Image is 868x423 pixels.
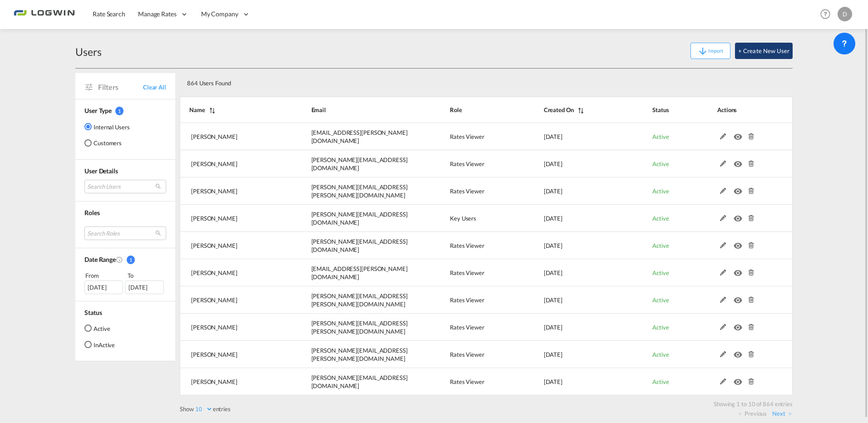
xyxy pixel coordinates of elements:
[14,4,75,25] img: bc73a0e0d8c111efacd525e4c8ad7d32.png
[191,242,237,249] span: [PERSON_NAME]
[116,256,123,263] md-icon: Created On
[180,286,289,314] td: Leong Vicky
[450,351,484,358] span: Rates Viewer
[84,256,116,263] span: Date Range
[289,123,427,150] td: abhishek.sarin@logwin-logistics.com
[521,341,630,368] td: 2025-08-04
[180,97,289,123] th: Name
[125,280,164,294] div: [DATE]
[84,271,124,280] div: From
[544,378,562,385] span: [DATE]
[84,122,130,131] md-radio-button: Internal Users
[544,133,562,140] span: [DATE]
[521,97,630,123] th: Created On
[521,314,630,341] td: 2025-08-05
[180,259,289,286] td: Dharshini Ruddra
[84,280,123,294] div: [DATE]
[127,256,135,264] span: 1
[194,405,213,413] select: Showentries
[427,286,521,314] td: Rates Viewer
[450,324,484,331] span: Rates Viewer
[652,187,669,195] span: Active
[734,158,745,165] md-icon: icon-eye
[138,10,177,19] span: Manage Rates
[84,107,112,114] span: User Type
[289,232,427,259] td: anne-kathrin.besling@logwin-logistics.com
[98,82,143,92] span: Filters
[84,209,100,216] span: Roles
[450,242,484,249] span: Rates Viewer
[544,160,562,167] span: [DATE]
[180,123,289,150] td: Abhishek Sarin
[772,409,792,418] a: Next
[183,72,729,91] div: 864 Users Found
[521,259,630,286] td: 2025-08-07
[184,395,793,408] div: Showing 1 to 10 of 864 entries
[311,211,408,226] span: [PERSON_NAME][EMAIL_ADDRESS][DOMAIN_NAME]
[84,324,115,333] md-radio-button: Active
[289,259,427,286] td: ruddra.dharshini@logwin-logistics.com
[652,242,669,249] span: Active
[630,97,695,123] th: Status
[521,123,630,150] td: 2025-08-13
[450,215,476,222] span: Key Users
[450,160,484,167] span: Rates Viewer
[652,215,669,222] span: Active
[311,129,408,144] span: [EMAIL_ADDRESS][PERSON_NAME][DOMAIN_NAME]
[180,341,289,368] td: Peter Nowak
[450,133,484,140] span: Rates Viewer
[311,265,408,280] span: [EMAIL_ADDRESS][PERSON_NAME][DOMAIN_NAME]
[652,378,669,385] span: Active
[544,187,562,195] span: [DATE]
[289,177,427,205] td: falguni.poojary@logwin-logistics.com
[734,213,745,219] md-icon: icon-eye
[521,286,630,314] td: 2025-08-07
[652,296,669,304] span: Active
[427,341,521,368] td: Rates Viewer
[180,232,289,259] td: Anne-Kathrin Besling
[289,286,427,314] td: vicky.leong@logwin-logistics.com
[180,405,231,413] label: Show entries
[84,309,102,316] span: Status
[191,351,237,358] span: [PERSON_NAME]
[427,97,521,123] th: Role
[191,160,237,167] span: [PERSON_NAME]
[652,351,669,358] span: Active
[521,205,630,232] td: 2025-08-12
[289,97,427,123] th: Email
[427,232,521,259] td: Rates Viewer
[289,314,427,341] td: patrick.tutaj@logwin-logistics.com
[544,296,562,304] span: [DATE]
[75,44,102,59] div: Users
[427,150,521,177] td: Rates Viewer
[289,150,427,177] td: jayesh.tupe@logwin-logistics.com
[84,340,115,349] md-radio-button: InActive
[544,242,562,249] span: [DATE]
[191,296,237,304] span: [PERSON_NAME]
[427,314,521,341] td: Rates Viewer
[734,267,745,274] md-icon: icon-eye
[289,341,427,368] td: peter.nowak@logwin-logistics.com
[450,269,484,276] span: Rates Viewer
[311,156,408,172] span: [PERSON_NAME][EMAIL_ADDRESS][DOMAIN_NAME]
[652,324,669,331] span: Active
[84,138,130,148] md-radio-button: Customers
[427,259,521,286] td: Rates Viewer
[427,205,521,232] td: Key Users
[450,378,484,385] span: Rates Viewer
[427,368,521,395] td: Rates Viewer
[180,205,289,232] td: Diana Naths
[115,107,123,115] span: 1
[652,269,669,276] span: Active
[652,133,669,140] span: Active
[191,378,237,385] span: [PERSON_NAME]
[734,240,745,246] md-icon: icon-eye
[838,7,852,21] div: D
[191,324,237,331] span: [PERSON_NAME]
[84,167,118,175] span: User Details
[180,150,289,177] td: Jayesh Tupe
[544,351,562,358] span: [DATE]
[191,215,237,222] span: [PERSON_NAME]
[690,43,730,59] button: icon-arrow-downImport
[201,10,238,19] span: My Company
